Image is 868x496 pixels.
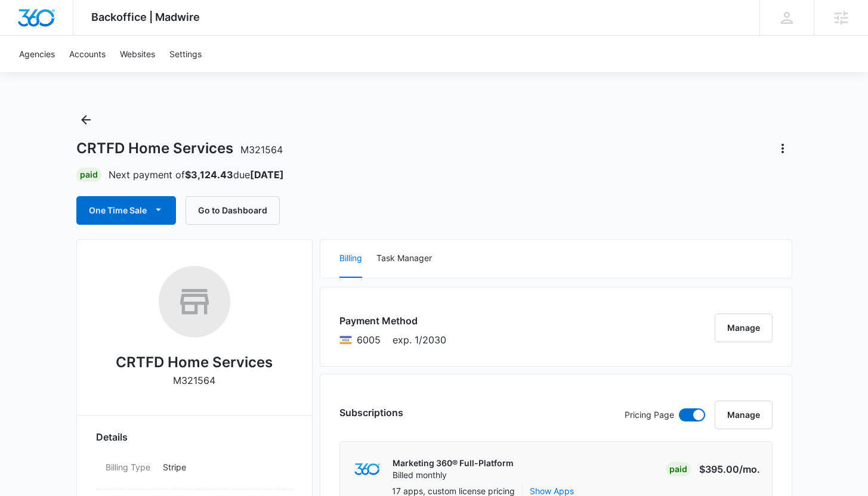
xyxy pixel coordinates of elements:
[96,430,128,444] span: Details
[357,333,381,347] span: Visa ending with
[666,462,691,476] div: Paid
[739,463,760,475] span: /mo.
[12,36,62,72] a: Agencies
[113,36,162,72] a: Websites
[393,469,514,481] p: Billed monthly
[76,196,176,225] button: One Time Sale
[715,314,773,342] button: Manage
[250,169,284,181] strong: [DATE]
[162,36,209,72] a: Settings
[339,240,362,278] button: Billing
[339,314,446,328] h3: Payment Method
[699,462,760,476] p: $395.00
[240,144,283,156] span: M321564
[715,401,773,429] button: Manage
[91,11,200,23] span: Backoffice | Madwire
[393,333,446,347] span: exp. 1/2030
[625,408,674,421] p: Pricing Page
[186,196,280,225] button: Go to Dashboard
[76,168,101,182] div: Paid
[116,352,273,373] h2: CRTFD Home Services
[76,139,283,157] h1: CRTFD Home Services
[773,139,792,158] button: Actions
[62,36,113,72] a: Accounts
[339,405,403,420] h3: Subscriptions
[376,240,432,278] button: Task Manager
[76,110,95,129] button: Back
[393,457,514,469] p: Marketing 360® Full-Platform
[173,373,215,387] p: M321564
[163,461,283,473] p: Stripe
[354,463,380,476] img: marketing360Logo
[109,168,284,182] p: Next payment of due
[106,461,153,473] dt: Billing Type
[96,454,293,489] div: Billing TypeStripe
[185,169,233,181] strong: $3,124.43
